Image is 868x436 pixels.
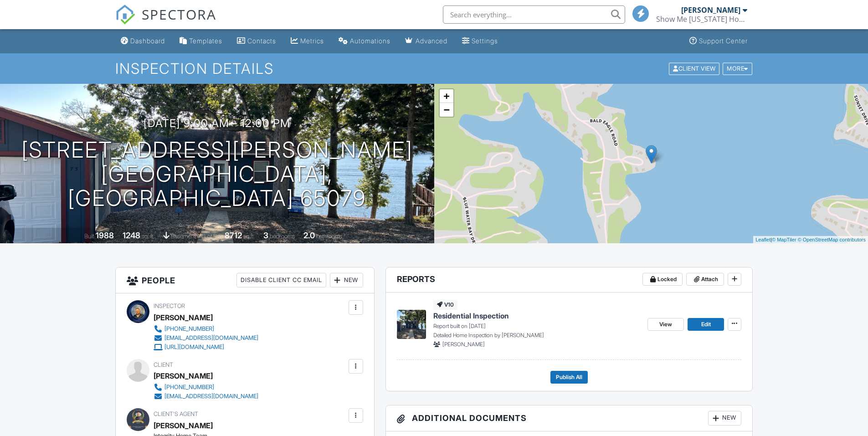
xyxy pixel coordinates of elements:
[753,236,868,244] div: |
[416,37,447,45] div: Advanced
[350,37,390,45] div: Automations
[772,237,796,242] a: © MapTiler
[204,233,223,240] span: Lot Size
[142,233,154,240] span: sq. ft.
[440,103,453,117] a: Zoom out
[263,231,268,240] div: 3
[154,324,258,333] a: [PHONE_NUMBER]
[144,117,290,129] h3: [DATE] 9:00 am - 12:00 pm
[270,233,295,240] span: bedrooms
[164,325,214,333] div: [PHONE_NUMBER]
[164,334,258,342] div: [EMAIL_ADDRESS][DOMAIN_NAME]
[686,33,751,50] a: Support Center
[316,233,342,240] span: bathrooms
[287,33,328,50] a: Metrics
[243,233,255,240] span: sq.ft.
[115,5,135,25] img: The Best Home Inspection Software - Spectora
[115,12,216,31] a: SPECTORA
[656,15,747,24] div: Show Me Missouri Home Inspections LLC.
[708,411,741,426] div: New
[303,231,315,240] div: 2.0
[116,267,374,293] h3: People
[154,333,258,343] a: [EMAIL_ADDRESS][DOMAIN_NAME]
[755,237,770,242] a: Leaflet
[154,311,213,324] div: [PERSON_NAME]
[233,33,280,50] a: Contacts
[164,384,214,391] div: [PHONE_NUMBER]
[15,138,420,210] h1: [STREET_ADDRESS][PERSON_NAME] [GEOGRAPHIC_DATA], [GEOGRAPHIC_DATA] 65079
[668,65,722,72] a: Client View
[123,231,140,240] div: 1248
[723,62,752,75] div: More
[330,273,363,287] div: New
[681,5,740,15] div: [PERSON_NAME]
[115,61,753,77] h1: Inspection Details
[335,33,394,50] a: Automations (Basic)
[84,233,94,240] span: Built
[164,344,224,351] div: [URL][DOMAIN_NAME]
[458,33,502,50] a: Settings
[154,303,185,309] span: Inspector
[386,405,753,431] h3: Additional Documents
[154,392,258,401] a: [EMAIL_ADDRESS][DOMAIN_NAME]
[176,33,226,50] a: Templates
[300,37,324,45] div: Metrics
[154,361,173,368] span: Client
[440,89,453,103] a: Zoom in
[401,33,451,50] a: Advanced
[142,5,216,24] span: SPECTORA
[154,383,258,392] a: [PHONE_NUMBER]
[164,393,258,400] div: [EMAIL_ADDRESS][DOMAIN_NAME]
[171,233,195,240] span: basement
[247,37,276,45] div: Contacts
[117,33,169,50] a: Dashboard
[154,369,213,383] div: [PERSON_NAME]
[472,37,498,45] div: Settings
[669,62,719,75] div: Client View
[699,37,748,45] div: Support Center
[798,237,866,242] a: © OpenStreetMap contributors
[236,273,326,287] div: Disable Client CC Email
[154,410,198,417] span: Client's Agent
[154,343,258,352] a: [URL][DOMAIN_NAME]
[189,37,222,45] div: Templates
[154,419,213,432] a: [PERSON_NAME]
[96,231,114,240] div: 1988
[443,5,625,24] input: Search everything...
[130,37,165,45] div: Dashboard
[225,231,242,240] div: 8712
